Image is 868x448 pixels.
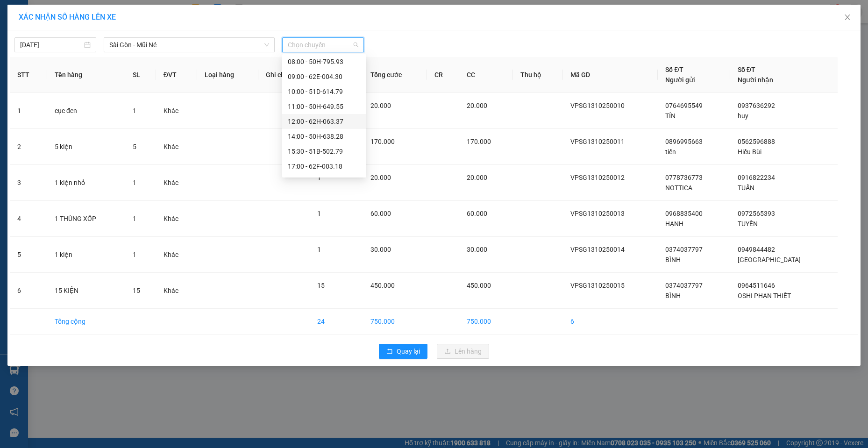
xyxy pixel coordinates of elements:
td: 750.000 [363,309,427,334]
td: 2 [10,129,47,165]
span: 15 [317,282,325,289]
input: 13/10/2025 [20,40,82,50]
span: VPSG1310250014 [570,246,625,253]
li: VP VP [PERSON_NAME] [64,50,124,71]
span: 5 [133,143,136,150]
span: BÌNH [665,292,681,299]
span: 60.000 [370,210,391,217]
span: 450.000 [370,282,395,289]
span: 0968835400 [665,210,703,217]
span: VPSG1310250010 [570,102,625,109]
span: 0764695549 [665,102,703,109]
span: 0778736773 [665,174,703,181]
th: CC [459,57,513,93]
span: 170.000 [370,138,395,145]
span: HẠNH [665,220,683,228]
td: 5 [10,237,47,273]
span: Số ĐT [738,66,755,73]
span: huy [738,112,748,120]
td: 1 kiện nhỏ [47,165,125,201]
span: BÌNH [665,256,681,263]
span: 1 [133,251,136,258]
img: logo.jpg [5,5,37,37]
span: 60.000 [467,210,487,217]
span: Người gửi [665,76,695,84]
td: Khác [156,93,197,129]
td: Khác [156,237,197,273]
span: 0916822234 [738,174,775,181]
span: VPSG1310250015 [570,282,625,289]
span: 20.000 [467,102,487,109]
span: 0374037797 [665,282,703,289]
span: rollback [386,348,393,356]
span: 1 [133,179,136,186]
td: Tổng cộng [47,309,125,334]
span: 30.000 [370,246,391,253]
span: TUYỀN [738,220,758,228]
div: 09:00 - 62E-004.30 [288,71,361,82]
span: 0972565393 [738,210,775,217]
span: Chọn chuyến [288,38,358,52]
li: VP VP [PERSON_NAME] Lão [5,50,64,81]
span: Sài Gòn - Mũi Né [109,38,269,52]
span: 20.000 [467,174,487,181]
td: 4 [10,201,47,237]
span: 0562596888 [738,138,775,145]
div: 08:00 - 50H-795.93 [288,57,361,67]
span: VPSG1310250012 [570,174,625,181]
span: 20.000 [370,174,391,181]
td: Khác [156,129,197,165]
button: rollbackQuay lại [379,344,427,359]
span: 30.000 [467,246,487,253]
span: Số ĐT [665,66,683,73]
th: Loại hàng [197,57,258,93]
span: VPSG1310250011 [570,138,625,145]
span: TÍN [665,112,676,120]
td: 1 kiện [47,237,125,273]
span: [GEOGRAPHIC_DATA] [738,256,801,263]
span: Người nhận [738,76,773,84]
td: 1 [10,93,47,129]
div: 11:00 - 50H-649.55 [288,101,361,112]
span: TUẤN [738,184,754,192]
span: 1 [317,246,321,253]
div: 10:00 - 51D-614.79 [288,86,361,97]
span: 15 [133,287,140,294]
span: 0937636292 [738,102,775,109]
span: 1 [317,210,321,217]
th: Ghi chú [258,57,310,93]
td: 3 [10,165,47,201]
td: 15 KIỆN [47,273,125,309]
span: Hiếu Bùi [738,148,761,156]
th: STT [10,57,47,93]
span: 0896995663 [665,138,703,145]
span: 0374037797 [665,246,703,253]
span: down [264,42,270,48]
td: 6 [563,309,658,334]
span: VPSG1310250013 [570,210,625,217]
th: Tên hàng [47,57,125,93]
th: Thu hộ [513,57,562,93]
div: 14:00 - 50H-638.28 [288,131,361,142]
span: 1 [133,215,136,222]
button: uploadLên hàng [437,344,489,359]
span: OSHI PHAN THIẾT [738,292,791,299]
span: tiến [665,148,676,156]
div: 12:00 - 62H-063.37 [288,116,361,127]
td: 750.000 [459,309,513,334]
span: 1 [317,174,321,181]
span: 1 [133,107,136,114]
th: CR [427,57,459,93]
span: 20.000 [370,102,391,109]
td: 5 kiện [47,129,125,165]
span: 170.000 [467,138,491,145]
th: Mã GD [563,57,658,93]
div: 17:00 - 62F-003.18 [288,161,361,171]
span: 450.000 [467,282,491,289]
span: 0949844482 [738,246,775,253]
span: Quay lại [397,346,420,356]
span: 0964511646 [738,282,775,289]
td: Khác [156,201,197,237]
td: 24 [310,309,363,334]
td: Khác [156,273,197,309]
